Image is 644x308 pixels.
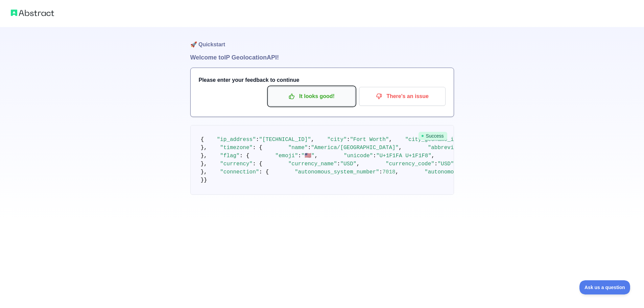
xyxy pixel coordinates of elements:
[256,137,259,143] span: :
[288,145,308,151] span: "name"
[201,137,204,143] span: {
[428,145,473,151] span: "abbreviation"
[399,145,402,151] span: ,
[275,153,298,159] span: "emoji"
[382,169,395,175] span: 7018
[350,137,389,143] span: "Fort Worth"
[386,161,434,167] span: "currency_code"
[11,8,54,18] img: Abstract logo
[337,161,340,167] span: :
[340,161,356,167] span: "USD"
[259,169,269,175] span: : {
[389,137,392,143] span: ,
[220,145,253,151] span: "timezone"
[253,145,262,151] span: : {
[311,137,314,143] span: ,
[220,161,253,167] span: "currency"
[301,153,314,159] span: "🇺🇸"
[579,280,630,294] iframe: Toggle Customer Support
[419,132,447,140] span: Success
[190,27,454,53] h1: 🚀 Quickstart
[376,153,431,159] span: "U+1F1FA U+1F1F8"
[396,169,399,175] span: ,
[327,137,347,143] span: "city"
[288,161,337,167] span: "currency_name"
[268,87,355,106] button: It looks good!
[311,145,399,151] span: "America/[GEOGRAPHIC_DATA]"
[220,153,240,159] span: "flag"
[199,76,446,84] h3: Please enter your feedback to continue
[253,161,262,167] span: : {
[308,145,311,151] span: :
[190,53,454,62] h1: Welcome to IP Geolocation API!
[425,169,528,175] span: "autonomous_system_organization"
[220,169,259,175] span: "connection"
[240,153,249,159] span: : {
[434,161,438,167] span: :
[347,137,350,143] span: :
[273,91,350,102] p: It looks good!
[259,137,311,143] span: "[TECHNICAL_ID]"
[217,137,256,143] span: "ip_address"
[314,153,318,159] span: ,
[359,87,446,106] button: There's an issue
[405,137,460,143] span: "city_geoname_id"
[344,153,373,159] span: "unicode"
[356,161,360,167] span: ,
[379,169,383,175] span: :
[364,91,440,102] p: There's an issue
[431,153,435,159] span: ,
[298,153,302,159] span: :
[295,169,379,175] span: "autonomous_system_number"
[437,161,454,167] span: "USD"
[373,153,376,159] span: :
